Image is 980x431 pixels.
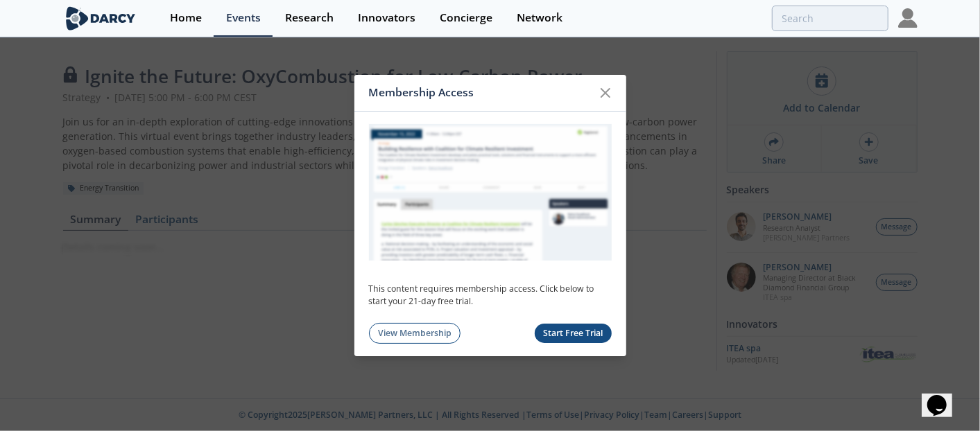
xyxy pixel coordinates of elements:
[922,376,966,417] iframe: chat widget
[440,12,492,24] div: Concierge
[369,323,461,344] a: View Membership
[369,283,612,308] p: This content requires membership access. Click below to start your 21-day free trial.
[517,12,562,24] div: Network
[63,6,139,30] img: logo-wide.svg
[535,324,612,344] button: Start Free Trial
[898,8,918,28] img: Profile
[285,12,334,24] div: Research
[358,12,415,24] div: Innovators
[369,80,593,106] div: Membership Access
[772,6,888,31] input: Advanced Search
[226,12,261,24] div: Events
[170,12,202,24] div: Home
[369,124,612,261] img: Membership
